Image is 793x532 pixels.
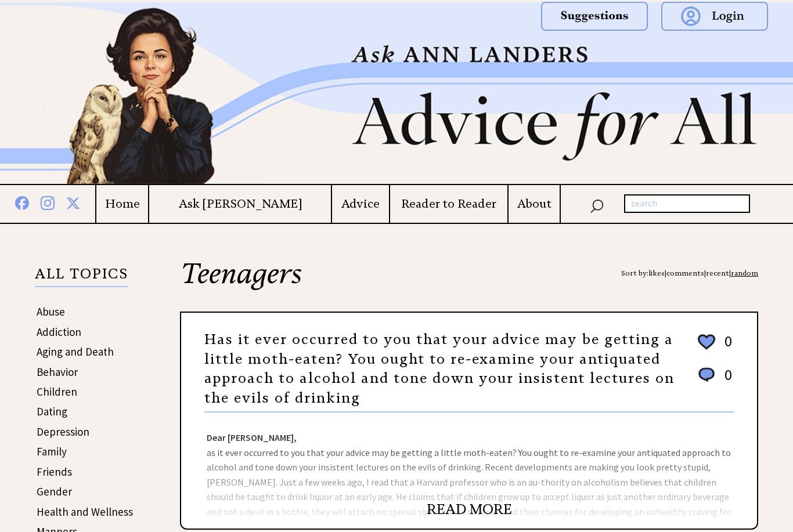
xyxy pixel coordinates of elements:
[37,404,67,418] a: Dating
[37,365,78,379] a: Behavior
[696,332,717,352] img: heart_outline%202.png
[37,444,67,458] a: Family
[35,267,128,287] p: ALL TOPICS
[37,385,77,399] a: Children
[15,194,29,210] img: facebook%20blue.png
[41,194,55,210] img: instagram%20blue.png
[390,197,508,211] a: Reader to Reader
[37,465,72,479] a: Friends
[37,305,65,319] a: Abuse
[624,194,750,213] input: search
[427,501,512,518] a: READ MORE
[648,269,665,277] a: likes
[181,412,757,529] div: as it ever occurred to you that your advice may be getting a little moth-eaten? You ought to re-e...
[207,432,297,443] strong: Dear [PERSON_NAME],
[621,259,758,287] div: Sort by: | | |
[719,331,733,364] td: 0
[590,197,604,213] img: search_nav.png
[149,197,330,211] a: Ask [PERSON_NAME]
[96,197,148,211] a: Home
[696,365,717,384] img: message_round%201.png
[731,269,758,277] a: random
[541,2,648,31] img: suggestions.png
[719,365,733,396] td: 0
[37,484,72,498] a: Gender
[661,2,768,31] img: login.png
[204,331,675,407] a: Has it ever occurred to you that your advice may be getting a little moth-eaten? You ought to re-...
[37,345,114,359] a: Aging and Death
[66,194,80,210] img: x%20blue.png
[509,197,560,211] a: About
[706,269,729,277] a: recent
[180,259,758,312] h2: Teenagers
[37,425,89,439] a: Depression
[37,325,81,339] a: Addiction
[37,505,133,519] a: Health and Wellness
[332,197,389,211] a: Advice
[666,269,704,277] a: comments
